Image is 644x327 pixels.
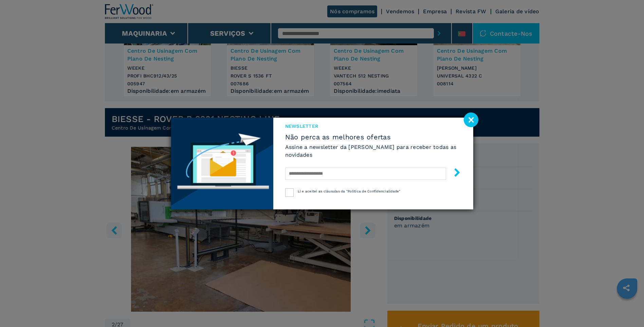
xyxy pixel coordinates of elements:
[171,118,273,209] img: Newsletter image
[285,133,461,141] span: Não perca as melhores ofertas
[285,143,461,159] h6: Assine a newsletter da [PERSON_NAME] para receber todas as novidades
[298,189,401,193] span: Li e aceitei as cláusulas da "Política de Confidencialidade"
[285,123,461,130] span: Newsletter
[446,166,461,182] button: submit-button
